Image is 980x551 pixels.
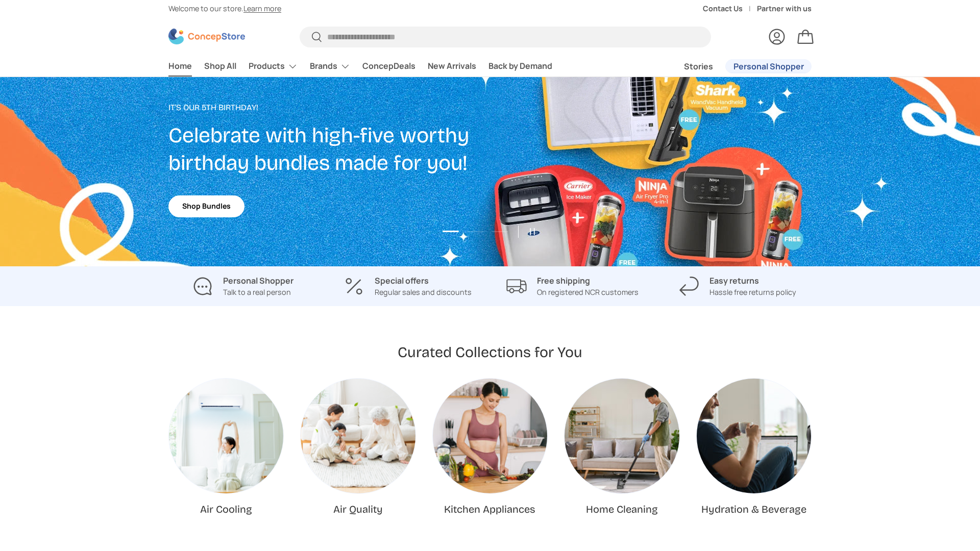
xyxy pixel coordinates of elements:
p: On registered NCR customers [537,287,639,298]
a: Free shipping On registered NCR customers [498,274,647,298]
a: Easy returns Hassle free returns policy [663,274,812,298]
a: Hydration & Beverage [697,379,811,493]
a: Home [168,56,192,76]
a: Personal Shopper Talk to a real person [168,274,317,298]
a: Personal Shopper [725,59,812,73]
p: Hassle free returns policy [709,287,796,298]
summary: Brands [304,56,356,77]
a: Products [249,56,298,77]
strong: Easy returns [709,275,759,286]
nav: Primary [168,56,552,77]
h2: Curated Collections for You [398,343,582,362]
a: Home Cleaning [565,379,679,493]
a: Learn more [243,4,281,13]
h2: Celebrate with high-five worthy birthday bundles made for you! [168,122,490,177]
a: Back by Demand [488,56,552,76]
p: It's our 5th Birthday! [168,102,490,114]
strong: Special offers [375,275,429,286]
a: Shop All [204,56,236,76]
strong: Personal Shopper [223,275,293,286]
a: Kitchen Appliances [444,503,535,515]
img: ConcepStore [168,29,245,44]
a: Air Quality [333,503,383,515]
a: Brands [310,56,350,77]
a: Special offers Regular sales and discounts [333,274,482,298]
a: Shop Bundles [168,195,244,217]
summary: Products [242,56,304,77]
a: Home Cleaning [586,503,658,515]
a: ConcepDeals [362,56,415,76]
nav: Secondary [659,56,812,77]
span: Personal Shopper [733,62,804,70]
a: Contact Us [703,3,757,14]
a: New Arrivals [428,56,476,76]
strong: Free shipping [537,275,590,286]
img: Air Cooling | ConcepStore [169,379,283,493]
a: Stories [684,57,713,77]
a: Air Cooling [169,379,283,493]
a: Air Cooling [200,503,252,515]
img: Air Quality [301,379,415,493]
a: Kitchen Appliances [433,379,547,493]
p: Talk to a real person [223,287,293,298]
p: Regular sales and discounts [375,287,472,298]
p: Welcome to our store. [168,3,281,14]
a: Hydration & Beverage [701,503,806,515]
a: Partner with us [757,3,812,14]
